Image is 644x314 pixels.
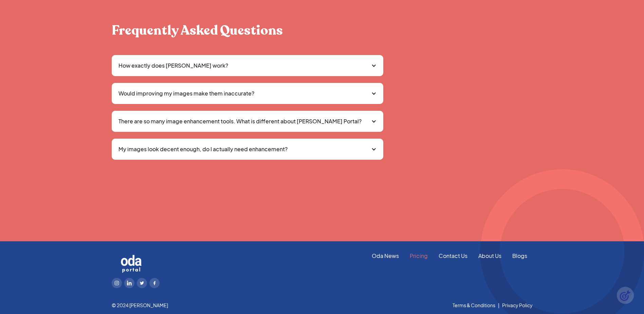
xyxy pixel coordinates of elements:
div: Would improving my images make them inaccurate? [118,90,363,97]
div: My images look decent enough, do I actually need enhancement? [112,139,383,160]
a: Privacy Policy [502,302,533,309]
div: Would improving my images make them inaccurate? [112,83,383,104]
div: How exactly does [PERSON_NAME] work? [118,62,363,69]
img: Linkedin Logo [127,281,132,285]
img: Instagram Logo [114,281,119,285]
div: © 2024 [PERSON_NAME] [112,302,168,309]
a: Pricing [404,252,433,260]
a: About Us [473,252,507,260]
a: Blogs [507,252,533,260]
a: Oda News [366,252,404,260]
a: Terms & Conditions [453,302,495,309]
a: Contact Us [433,252,473,260]
div: How exactly does [PERSON_NAME] work? [112,55,383,76]
div: | [495,302,502,309]
div: There are so many image enhancement tools. What is different about [PERSON_NAME] Portal? [118,118,363,125]
h2: Frequently Asked Questions [112,23,372,39]
div: There are so many image enhancement tools. What is different about [PERSON_NAME] Portal? [112,111,383,132]
div: My images look decent enough, do I actually need enhancement? [118,145,363,153]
